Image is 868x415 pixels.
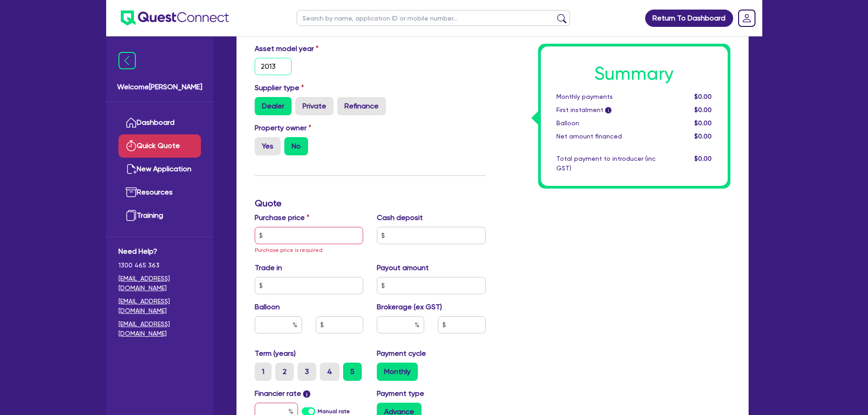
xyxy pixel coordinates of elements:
[337,97,386,115] label: Refinance
[118,246,201,257] span: Need Help?
[377,302,442,313] label: Brokerage (ex GST)
[118,52,136,69] img: icon-menu-close
[284,137,308,155] label: No
[255,388,311,399] label: Financier rate
[121,10,229,26] img: quest-connect-logo-blue
[275,363,294,381] label: 2
[550,118,663,128] div: Balloon
[118,261,201,270] span: 1300 465 363
[255,137,281,155] label: Yes
[303,390,310,398] span: i
[126,187,137,198] img: resources
[126,210,137,221] img: training
[556,63,712,85] h1: Summary
[255,97,292,115] label: Dealer
[255,262,282,273] label: Trade in
[126,164,137,174] img: new-application
[117,82,202,92] span: Welcome [PERSON_NAME]
[255,247,323,253] span: Purchase price is required
[118,297,201,316] a: [EMAIL_ADDRESS][DOMAIN_NAME]
[605,108,611,114] span: i
[118,274,201,293] a: [EMAIL_ADDRESS][DOMAIN_NAME]
[295,97,334,115] label: Private
[550,132,663,141] div: Net amount financed
[377,363,418,381] label: Monthly
[255,348,296,359] label: Term (years)
[255,123,311,133] label: Property owner
[255,363,272,381] label: 1
[645,10,733,27] a: Return To Dashboard
[255,198,486,209] h3: Quote
[550,105,663,115] div: First instalment
[377,388,424,399] label: Payment type
[550,154,663,173] div: Total payment to introducer (inc GST)
[298,363,316,381] label: 3
[118,134,201,158] a: Quick Quote
[255,212,309,223] label: Purchase price
[377,262,429,273] label: Payout amount
[735,6,759,30] a: Dropdown toggle
[320,363,339,381] label: 4
[118,204,201,227] a: Training
[343,363,362,381] label: 5
[126,140,137,151] img: quick-quote
[118,111,201,134] a: Dashboard
[255,82,304,93] label: Supplier type
[297,10,570,26] input: Search by name, application ID or mobile number...
[694,119,712,127] span: $0.00
[694,106,712,113] span: $0.00
[550,92,663,102] div: Monthly payments
[118,158,201,181] a: New Application
[377,348,426,359] label: Payment cycle
[118,181,201,204] a: Resources
[377,212,423,223] label: Cash deposit
[248,43,370,54] label: Asset model year
[118,319,201,338] a: [EMAIL_ADDRESS][DOMAIN_NAME]
[694,155,712,162] span: $0.00
[694,93,712,100] span: $0.00
[255,302,280,313] label: Balloon
[694,133,712,140] span: $0.00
